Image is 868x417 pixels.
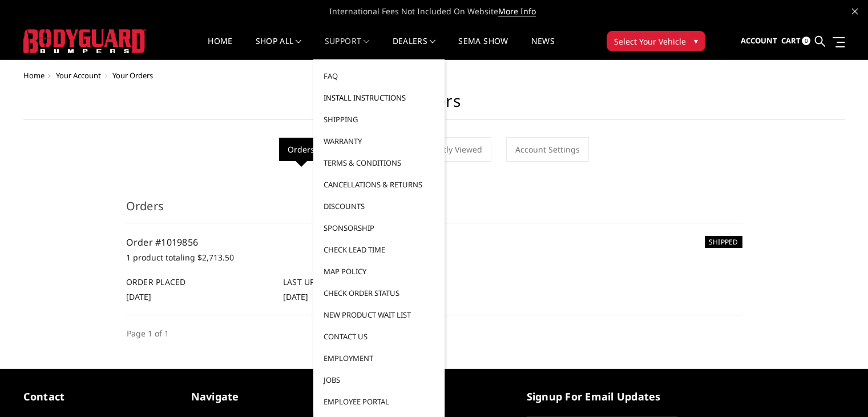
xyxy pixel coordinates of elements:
span: Cart [781,35,800,46]
a: News [531,37,554,59]
a: Check Order Status [318,282,440,304]
a: Shipping [318,109,440,130]
h5: signup for email updates [527,389,677,404]
h6: Order Placed [126,276,271,288]
a: Cart 0 [781,26,810,57]
a: Home [23,70,45,81]
span: Account [740,35,777,46]
a: Contact Us [318,326,440,347]
h6: SHIPPED [705,236,742,248]
a: Home [208,37,232,59]
a: Install Instructions [318,87,440,109]
button: Select Your Vehicle [607,31,705,51]
span: Your Orders [112,70,153,81]
span: Select Your Vehicle [614,35,686,47]
a: Your Account [56,70,101,81]
a: Check Lead Time [318,239,440,260]
a: Employee Portal [318,391,440,412]
p: 1 product totaling $2,713.50 [126,251,742,264]
a: Employment [318,347,440,369]
img: BODYGUARD BUMPERS [23,29,146,53]
span: 0 [802,37,810,45]
a: Jobs [318,369,440,391]
a: Recently Viewed [411,137,491,162]
a: Sponsorship [318,217,440,239]
li: Page 1 of 1 [126,327,169,340]
span: [DATE] [126,291,151,302]
span: [DATE] [283,291,308,302]
span: ▾ [694,35,698,47]
h1: Orders [23,91,845,120]
a: Warranty [318,130,440,152]
a: More Info [498,6,536,17]
h5: contact [23,389,174,404]
a: SEMA Show [458,37,508,59]
h6: Last Update [283,276,428,288]
a: shop all [256,37,302,59]
a: Discounts [318,195,440,217]
a: New Product Wait List [318,304,440,326]
a: Cancellations & Returns [318,174,440,195]
a: Terms & Conditions [318,152,440,174]
a: Account Settings [506,137,589,162]
a: Order #1019856 [126,236,199,248]
h5: Navigate [191,389,342,404]
li: Orders [279,138,323,161]
h3: Orders [126,198,742,223]
a: FAQ [318,65,440,87]
a: Dealers [393,37,436,59]
a: MAP Policy [318,260,440,282]
a: Support [325,37,370,59]
iframe: Chat Widget [811,362,868,417]
a: Account [740,26,777,57]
